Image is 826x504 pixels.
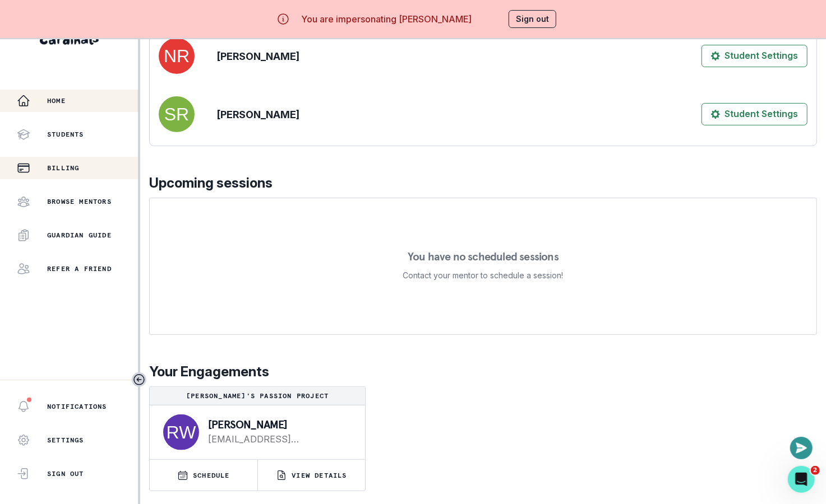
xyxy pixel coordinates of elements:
img: svg [163,414,199,450]
p: Browse Mentors [47,197,112,206]
p: You are impersonating [PERSON_NAME] [301,12,472,26]
button: VIEW DETAILS [258,460,366,491]
p: Notifications [47,402,107,411]
p: [PERSON_NAME] [217,49,299,64]
p: [PERSON_NAME] [208,419,347,430]
p: Refer a friend [47,264,112,273]
a: [EMAIL_ADDRESS][DOMAIN_NAME] [208,432,347,446]
button: Student Settings [702,103,807,125]
p: Settings [47,436,84,445]
button: SCHEDULE [150,460,257,491]
p: Home [47,96,66,105]
img: svg [159,38,195,74]
p: Billing [47,164,79,172]
span: 2 [811,466,820,475]
iframe: Intercom live chat [788,466,815,493]
p: VIEW DETAILS [292,471,347,480]
p: You have no scheduled sessions [408,251,559,262]
button: Toggle sidebar [132,372,146,387]
p: [PERSON_NAME] [217,107,299,122]
p: Your Engagements [149,362,817,382]
p: Upcoming sessions [149,173,817,193]
p: [PERSON_NAME]'s Passion Project [154,391,361,400]
button: Sign out [509,10,556,28]
button: Student Settings [702,45,807,67]
img: svg [159,96,195,132]
p: Contact your mentor to schedule a session! [403,269,564,282]
button: Open or close messaging widget [790,437,813,459]
p: Guardian Guide [47,231,112,240]
p: Students [47,130,84,139]
p: Sign Out [47,469,84,478]
p: SCHEDULE [193,471,230,480]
